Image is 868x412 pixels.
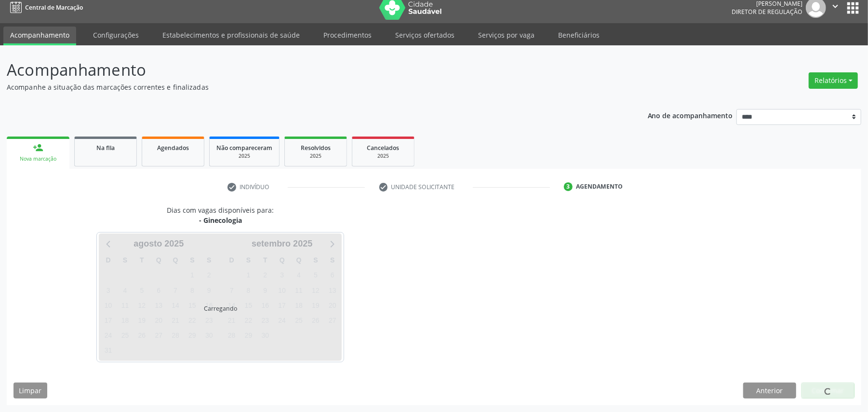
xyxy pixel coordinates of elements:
button: Relatórios [809,72,858,89]
div: Nova marcação [13,155,63,163]
div: 2025 [359,152,407,160]
div: person_add [33,142,43,153]
a: Acompanhamento [3,27,76,45]
a: Configurações [86,27,146,43]
button: Anterior [743,383,796,399]
a: Estabelecimentos e profissionais de saúde [156,27,307,43]
a: Serviços por vaga [471,27,541,43]
div: Dias com vagas disponíveis para: [167,205,274,225]
div: - Ginecologia [167,215,274,225]
div: Carregando [204,304,237,313]
div: Agendamento [576,182,623,191]
p: Ano de acompanhamento [648,109,733,121]
span: Central de Marcação [25,3,83,12]
p: Acompanhe a situação das marcações correntes e finalizadas [7,82,605,92]
span: Diretor de regulação [732,8,802,16]
div: 2025 [292,152,340,160]
span: Resolvidos [301,144,331,152]
a: Beneficiários [551,27,606,43]
div: 2025 [216,152,272,160]
button: Limpar [13,383,47,399]
div: 3 [564,182,573,191]
i:  [830,1,841,12]
span: Não compareceram [216,144,272,152]
p: Acompanhamento [7,58,605,82]
span: Na fila [96,144,115,152]
a: Procedimentos [317,27,378,43]
span: Cancelados [367,144,400,152]
span: Agendados [157,144,189,152]
a: Serviços ofertados [388,27,461,43]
